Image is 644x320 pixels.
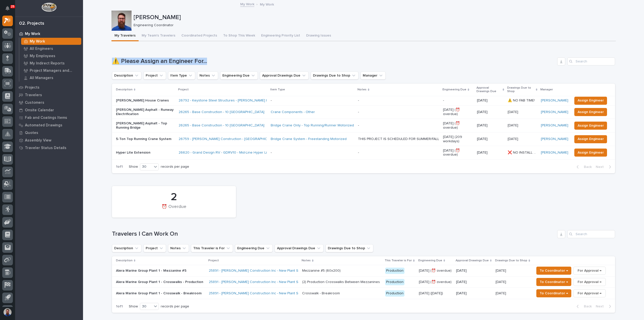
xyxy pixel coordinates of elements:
span: For Approval → [578,290,601,296]
button: For Approval → [573,278,606,286]
p: Drawings Due to Shop [507,85,535,94]
p: Onsite Calendar [25,108,54,113]
span: Back [581,304,592,309]
p: This Traveler is For [385,258,412,263]
p: 5-Ton Top Running Crane System [116,137,175,141]
a: 26620 - Grand Design RV - GDRV10 - Mid-Line Hyper Lite Extension [179,151,287,155]
span: For Approval → [578,268,601,274]
button: Notifications [2,3,13,14]
span: To Coordinator → [540,290,568,296]
p: Drawings Due to Shop [495,258,527,263]
span: Next [596,165,607,169]
a: Bridge Crane System - Freestanding Motorized [271,137,347,141]
p: Project [208,258,219,263]
a: [PERSON_NAME] [541,151,568,155]
a: Crane Components - Other [271,110,315,114]
p: [DATE] [477,98,503,103]
button: Next [594,165,615,169]
span: Assign Engineer [578,136,604,142]
a: 26265 - Base Construction - 10 [GEOGRAPHIC_DATA] [179,110,264,114]
p: Item Type [270,87,285,92]
button: Assign Engineer [574,149,607,157]
tr: [PERSON_NAME] Asphalt - Top Running Bridge26265 - Base Construction - 10 [GEOGRAPHIC_DATA] Bridge... [112,119,615,132]
p: Engineering Coordinator [134,23,612,27]
p: Quotes [25,131,38,135]
tr: [PERSON_NAME] Asphalt - Runway Electrification26265 - Base Construction - 10 [GEOGRAPHIC_DATA] Cr... [112,105,615,119]
p: [DATE] [496,268,507,273]
span: Assign Engineer [578,150,604,156]
button: To Coordinator → [536,289,571,297]
p: All Engineers [30,47,53,51]
button: This Traveler is For [191,244,233,252]
p: [DATE] (209 workdays) [443,135,473,144]
p: Traveler Status Details [25,146,66,150]
a: Fab and Coatings Items [15,114,83,121]
a: Assembly View [15,136,83,144]
div: 30 [140,304,152,309]
button: Assign Engineer [574,108,607,116]
span: To Coordinator → [540,268,568,274]
div: (2) Production Crosswalks Between Mezzanines [302,280,380,284]
p: [DATE] (⏰ overdue) [443,149,473,157]
p: records per page [161,165,189,169]
tr: Alera Marine Group Plant 1 - Mezzanine #525891 - [PERSON_NAME] Construction Inc - New Plant Setup... [112,265,615,276]
button: Project [143,72,166,80]
p: [DATE] (⏰ overdue) [443,121,473,130]
button: For Approval → [573,289,606,297]
button: Back [573,304,594,309]
p: Description [116,87,133,92]
p: All Managers [30,76,53,80]
p: [DATE] [496,290,507,296]
a: 25891 - [PERSON_NAME] Construction Inc - New Plant Setup - Mezzanine Project [209,269,339,273]
p: My Work [25,32,40,36]
button: users-avatar [2,307,13,317]
button: Back [573,165,594,169]
div: - [358,98,359,103]
tr: Alera Marine Group Plant 1 - Crosswalk - Breakroom25891 - [PERSON_NAME] Construction Inc - New Pl... [112,288,615,299]
a: 25891 - [PERSON_NAME] Construction Inc - New Plant Setup - Mezzanine Project [209,280,339,284]
div: 30 [140,164,152,169]
a: [PERSON_NAME] [541,98,568,103]
button: Approval Drawings Due [260,72,309,80]
p: Customers [25,100,44,105]
tr: Alera Marine Group Plant 1 - Crosswalks - Production25891 - [PERSON_NAME] Construction Inc - New ... [112,276,615,288]
span: Assign Engineer [578,123,604,129]
p: Alera Marine Group Plant 1 - Crosswalks - Production [116,280,204,284]
p: [DATE] (⏰ overdue) [419,269,452,273]
button: My Team's Travelers [139,31,178,41]
div: Production [385,279,405,285]
a: [PERSON_NAME] [541,110,568,114]
p: [DATE] [477,123,503,128]
button: Drawing Issues [303,31,334,41]
button: Engineering Due [235,244,273,252]
button: Notes [197,72,218,80]
p: Approval Drawings Due [456,258,489,263]
p: My Work [30,39,45,44]
p: [DATE] [477,151,503,155]
p: records per page [161,304,189,309]
a: 26759 - [PERSON_NAME] Construction - [GEOGRAPHIC_DATA] Department 5T Bridge Crane [179,137,327,141]
p: [DATE] [477,110,503,114]
p: ❌ NO INSTALL DATE! [508,150,538,155]
p: Notes [302,258,311,263]
button: Project [143,244,166,252]
p: Manager [540,87,553,92]
a: Traveler Status Details [15,144,83,152]
p: [DATE] (⏰ overdue) [443,108,473,116]
a: Onsite Calendar [15,106,83,114]
p: [DATE] [456,269,492,273]
p: [PERSON_NAME] House Cranes [116,98,175,103]
p: [DATE] [508,136,519,141]
a: My Work [15,30,83,38]
a: My Work [19,38,83,45]
div: - [358,151,359,155]
p: Show [129,165,138,169]
button: Item Type [168,72,195,80]
p: Show [129,304,138,309]
button: To Coordinator → [536,267,571,275]
button: For Approval → [573,267,606,275]
button: Drawings Due to Shop [311,72,358,80]
span: Back [581,165,592,169]
tr: 5-Ton Top Running Crane System26759 - [PERSON_NAME] Construction - [GEOGRAPHIC_DATA] Department 5... [112,132,615,146]
input: Search [567,230,615,238]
